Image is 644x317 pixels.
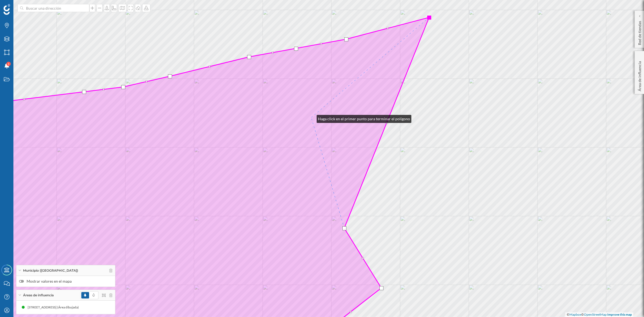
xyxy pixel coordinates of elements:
span: Áreas de influencia [23,293,54,298]
p: Red de tiendas [637,19,642,45]
div: [STREET_ADDRESS] (Área dibujada) [28,305,82,310]
a: Improve this map [607,312,632,316]
a: Mapbox [569,312,581,316]
span: 1 [8,61,9,67]
a: OpenStreetMap [584,312,607,316]
label: Mostrar valores en el mapa [19,279,112,284]
span: Soporte [11,4,30,9]
p: Área de influencia [637,59,642,91]
div: © © [565,312,633,317]
img: Geoblink Logo [3,4,10,15]
span: Municipio ([GEOGRAPHIC_DATA]) [23,268,78,273]
div: Haga click en el primer punto para terminar el polígono [317,115,411,123]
